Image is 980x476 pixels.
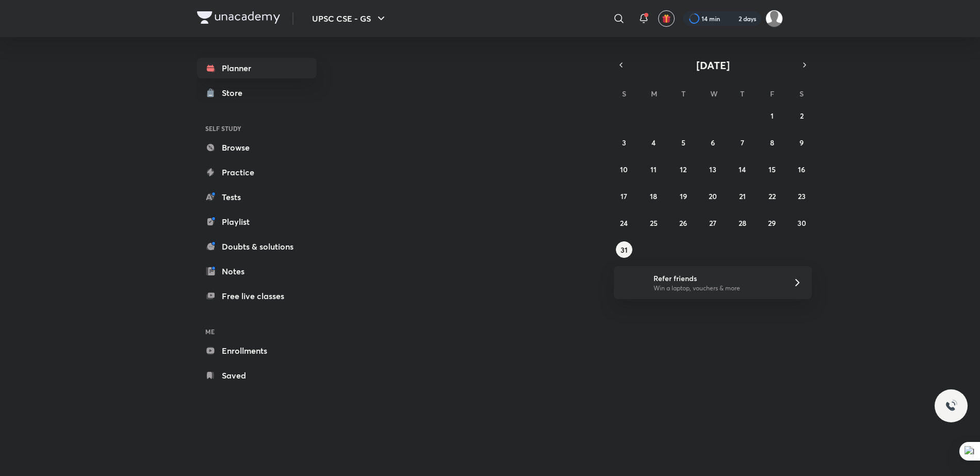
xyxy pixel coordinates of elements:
abbr: August 14, 2025 [739,165,746,174]
button: August 11, 2025 [645,161,662,177]
a: Free live classes [197,286,317,306]
abbr: August 18, 2025 [650,191,657,201]
abbr: August 7, 2025 [741,138,744,147]
a: Store [197,83,317,103]
button: August 5, 2025 [675,134,692,151]
button: [DATE] [628,58,797,72]
button: August 12, 2025 [675,161,692,177]
abbr: August 25, 2025 [650,218,658,228]
abbr: August 6, 2025 [711,138,715,147]
button: August 15, 2025 [764,161,780,177]
img: streak [726,13,737,24]
a: Planner [197,58,317,78]
a: Notes [197,261,317,282]
button: August 30, 2025 [793,215,810,231]
a: Practice [197,162,317,183]
div: Store [222,87,249,99]
abbr: Wednesday [710,89,717,99]
h6: ME [197,323,317,340]
abbr: August 20, 2025 [709,191,717,201]
span: [DATE] [696,58,730,72]
abbr: August 21, 2025 [739,191,746,201]
a: Playlist [197,211,317,232]
abbr: August 27, 2025 [709,218,716,228]
button: August 29, 2025 [764,215,780,231]
abbr: August 19, 2025 [680,191,687,201]
abbr: August 15, 2025 [769,165,776,174]
button: August 28, 2025 [734,215,750,231]
abbr: August 26, 2025 [679,218,687,228]
abbr: August 23, 2025 [798,191,806,201]
abbr: August 3, 2025 [622,138,626,147]
button: August 10, 2025 [616,161,632,177]
abbr: August 29, 2025 [768,218,776,228]
abbr: Tuesday [681,89,685,99]
button: August 25, 2025 [645,215,662,231]
img: avatar [662,14,671,23]
button: August 31, 2025 [616,241,632,258]
abbr: August 5, 2025 [681,138,685,147]
button: August 8, 2025 [764,134,780,151]
button: August 18, 2025 [645,188,662,204]
button: August 2, 2025 [793,107,810,124]
abbr: August 16, 2025 [798,165,805,174]
img: Ayushi Singh [765,10,783,27]
p: Win a laptop, vouchers & more [654,284,780,293]
h6: SELF STUDY [197,120,317,137]
abbr: August 9, 2025 [799,138,804,147]
button: August 27, 2025 [705,215,721,231]
button: August 17, 2025 [616,188,632,204]
abbr: Sunday [622,89,626,99]
button: August 19, 2025 [675,188,692,204]
abbr: August 10, 2025 [620,165,628,174]
abbr: August 11, 2025 [650,165,657,174]
a: Browse [197,137,317,158]
abbr: August 31, 2025 [620,245,628,255]
a: Company Logo [197,11,280,26]
abbr: August 2, 2025 [800,111,804,121]
img: referral [622,272,643,293]
button: August 13, 2025 [705,161,721,177]
h6: Refer friends [654,273,780,284]
button: August 16, 2025 [793,161,810,177]
abbr: August 22, 2025 [769,191,776,201]
button: August 26, 2025 [675,215,692,231]
abbr: August 1, 2025 [771,111,774,121]
button: August 23, 2025 [793,188,810,204]
button: August 1, 2025 [764,107,780,124]
button: August 6, 2025 [705,134,721,151]
button: August 3, 2025 [616,134,632,151]
a: Tests [197,187,317,207]
abbr: Saturday [799,89,804,99]
button: August 24, 2025 [616,215,632,231]
button: August 4, 2025 [645,134,662,151]
a: Saved [197,365,317,386]
button: August 14, 2025 [734,161,750,177]
img: ttu [945,400,957,412]
abbr: August 12, 2025 [680,165,687,174]
a: Enrollments [197,340,317,361]
abbr: August 8, 2025 [770,138,774,147]
button: avatar [658,10,675,27]
abbr: August 13, 2025 [709,165,716,174]
button: August 7, 2025 [734,134,750,151]
button: August 20, 2025 [705,188,721,204]
a: Doubts & solutions [197,236,317,257]
button: August 9, 2025 [793,134,810,151]
img: Company Logo [197,11,280,24]
button: August 21, 2025 [734,188,750,204]
abbr: August 4, 2025 [651,138,656,147]
abbr: Thursday [740,89,744,99]
button: UPSC CSE - GS [306,8,394,29]
abbr: August 28, 2025 [739,218,746,228]
abbr: Monday [651,89,657,99]
abbr: Friday [770,89,774,99]
button: August 22, 2025 [764,188,780,204]
abbr: August 30, 2025 [797,218,806,228]
abbr: August 17, 2025 [620,191,627,201]
abbr: August 24, 2025 [620,218,628,228]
